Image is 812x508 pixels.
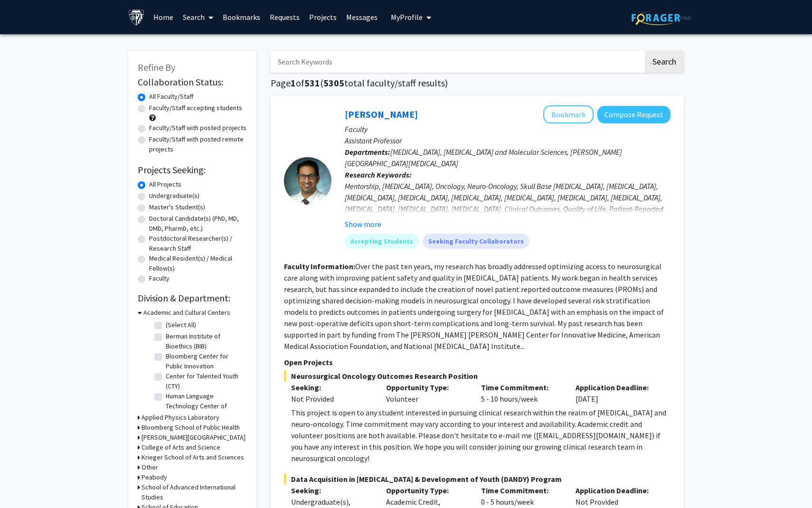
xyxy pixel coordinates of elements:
[391,12,423,22] span: My Profile
[291,77,296,89] span: 1
[271,51,643,73] input: Search Keywords
[7,465,40,501] iframe: Chat
[304,0,341,34] a: Projects
[481,382,562,393] p: Time Commitment:
[149,191,199,201] label: Undergraduate(s)
[138,292,247,304] h2: Division & Department:
[481,485,562,496] p: Time Commitment:
[142,433,245,442] h3: [PERSON_NAME][GEOGRAPHIC_DATA]
[149,92,193,102] label: All Faculty/Staff
[386,485,467,496] p: Opportunity Type:
[284,357,670,368] p: Open Projects
[345,170,412,179] b: Research Keywords:
[284,370,670,382] span: Neurosurgical Oncology Outcomes Research Position
[265,0,304,34] a: Requests
[218,0,265,34] a: Bookmarks
[291,382,372,393] p: Seeking:
[345,108,418,120] a: [PERSON_NAME]
[166,320,196,330] label: (Select All)
[138,76,247,88] h2: Collaboration Status:
[149,234,247,254] label: Postdoctoral Researcher(s) / Research Staff
[149,214,247,234] label: Doctoral Candidate(s) (PhD, MD, DMD, PharmD, etc.)
[271,77,684,89] h1: Page of ( total faculty/staff results)
[474,382,569,405] div: 5 - 10 hours/week
[166,351,245,371] label: Bloomberg Center for Public Innovation
[142,472,167,482] h3: Peabody
[149,254,247,273] label: Medical Resident(s) / Medical Fellow(s)
[138,164,247,176] h2: Projects Seeking:
[149,273,170,283] label: Faculty
[386,382,467,393] p: Opportunity Type:
[178,0,218,34] a: Search
[291,393,372,405] div: Not Provided
[341,0,382,34] a: Messages
[128,9,145,26] img: Johns Hopkins University Logo
[149,103,242,113] label: Faculty/Staff accepting students
[345,135,670,146] p: Assistant Professor
[543,105,594,123] button: Add Raj Mukherjee to Bookmarks
[345,123,670,135] p: Faculty
[568,382,663,405] div: [DATE]
[379,382,474,405] div: Volunteer
[166,331,245,351] label: Berman Institute of Bioethics (BIB)
[576,485,656,496] p: Application Deadline:
[149,123,246,133] label: Faculty/Staff with posted projects
[142,413,219,423] h3: Applied Physics Laboratory
[345,218,381,230] button: Show more
[323,77,344,89] span: 5305
[166,371,245,391] label: Center for Talented Youth (CTY)
[284,262,355,271] b: Faculty Information:
[291,485,372,496] p: Seeking:
[597,106,670,123] button: Compose Request to Raj Mukherjee
[166,391,245,421] label: Human Language Technology Center of Excellence (HLTCOE)
[142,442,220,452] h3: College of Arts and Science
[345,147,622,168] span: [MEDICAL_DATA], [MEDICAL_DATA] and Molecular Sciences, [PERSON_NAME][GEOGRAPHIC_DATA][MEDICAL_DATA]
[142,482,247,502] h3: School of Advanced International Studies
[345,234,419,249] mat-chip: Accepting Students
[345,180,670,249] div: Mentorship, [MEDICAL_DATA], Oncology, Neuro-Oncology, Skull Base [MEDICAL_DATA], [MEDICAL_DATA], ...
[345,147,390,157] b: Departments:
[138,61,175,73] span: Refine By
[149,202,205,212] label: Master's Student(s)
[142,462,158,472] h3: Other
[291,407,670,464] div: This project is open to any student interested in pursuing clinical research within the realm of ...
[149,134,247,154] label: Faculty/Staff with posted remote projects
[423,234,529,249] mat-chip: Seeking Faculty Collaborators
[149,179,181,189] label: All Projects
[645,51,684,73] button: Search
[304,77,320,89] span: 531
[632,10,691,25] img: ForagerOne Logo
[576,382,656,393] p: Application Deadline:
[143,308,230,318] h3: Academic and Cultural Centers
[284,262,664,351] fg-read-more: Over the past ten years, my research has broadly addressed optimizing access to neurosurgical car...
[142,452,244,462] h3: Krieger School of Arts and Sciences
[284,473,670,485] span: Data Acquisition in [MEDICAL_DATA] & Development of Youth (DANDY) Program
[142,423,240,433] h3: Bloomberg School of Public Health
[149,0,178,34] a: Home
